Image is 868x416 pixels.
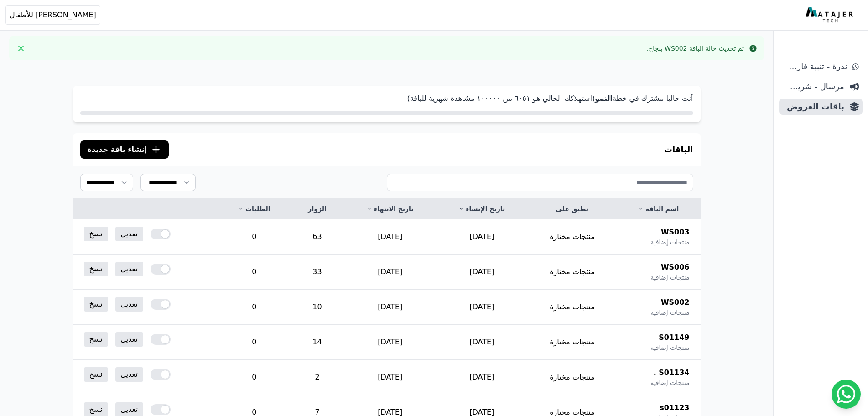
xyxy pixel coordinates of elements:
span: WS002 [661,297,690,308]
span: إنشاء باقة جديدة [88,144,147,155]
a: نسخ [84,332,108,347]
th: تطبق على [528,199,617,219]
td: 2 [290,360,344,395]
td: [DATE] [436,360,528,395]
button: إنشاء باقة جديدة [80,140,169,159]
a: نسخ [84,367,108,382]
td: [DATE] [344,290,436,325]
td: 14 [290,325,344,360]
strong: النمو [595,94,613,103]
a: تاريخ الانتهاء [355,204,425,213]
span: منتجات إضافية [650,273,689,282]
a: الطلبات [229,204,279,213]
td: منتجات مختارة [528,290,617,325]
td: [DATE] [344,219,436,255]
span: ندرة - تنبية قارب علي النفاذ [783,60,847,73]
a: تعديل [115,297,143,312]
span: منتجات إضافية [650,343,689,352]
span: [PERSON_NAME] للأطفال [10,10,96,21]
td: [DATE] [436,219,528,255]
td: [DATE] [436,290,528,325]
span: منتجات إضافية [650,378,689,387]
a: تعديل [115,262,143,276]
a: تعديل [115,367,143,382]
h3: الباقات [664,143,693,156]
a: تعديل [115,332,143,347]
td: 0 [218,219,290,255]
td: 10 [290,290,344,325]
span: S01149 [659,332,689,343]
td: [DATE] [436,325,528,360]
td: منتجات مختارة [528,255,617,290]
a: تعديل [115,227,143,241]
a: تاريخ الإنشاء [447,204,517,213]
button: Close [14,41,28,56]
span: WS006 [661,262,690,273]
a: نسخ [84,297,108,312]
a: نسخ [84,227,108,241]
button: [PERSON_NAME] للأطفال [5,5,100,25]
span: S01134 . [654,367,690,378]
td: [DATE] [344,255,436,290]
td: 0 [218,360,290,395]
span: منتجات إضافية [650,308,689,317]
a: نسخ [84,262,108,276]
td: 0 [218,255,290,290]
td: 33 [290,255,344,290]
span: منتجات إضافية [650,238,689,247]
img: MatajerTech Logo [806,7,855,23]
th: الزوار [290,199,344,219]
td: 0 [218,290,290,325]
td: [DATE] [436,255,528,290]
p: أنت حاليا مشترك في خطة (استهلاكك الحالي هو ٦۰٥١ من ١۰۰۰۰۰ مشاهدة شهرية للباقة) [80,93,693,104]
span: WS003 [661,227,690,238]
td: منتجات مختارة [528,360,617,395]
span: s01123 [660,402,689,413]
td: [DATE] [344,360,436,395]
span: مرسال - شريط دعاية [783,80,844,93]
a: اسم الباقة [628,204,689,213]
div: تم تحديث حالة الباقة WS002 بنجاح. [647,44,744,53]
td: منتجات مختارة [528,219,617,255]
td: 0 [218,325,290,360]
td: [DATE] [344,325,436,360]
td: 63 [290,219,344,255]
td: منتجات مختارة [528,325,617,360]
span: باقات العروض [783,100,844,113]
